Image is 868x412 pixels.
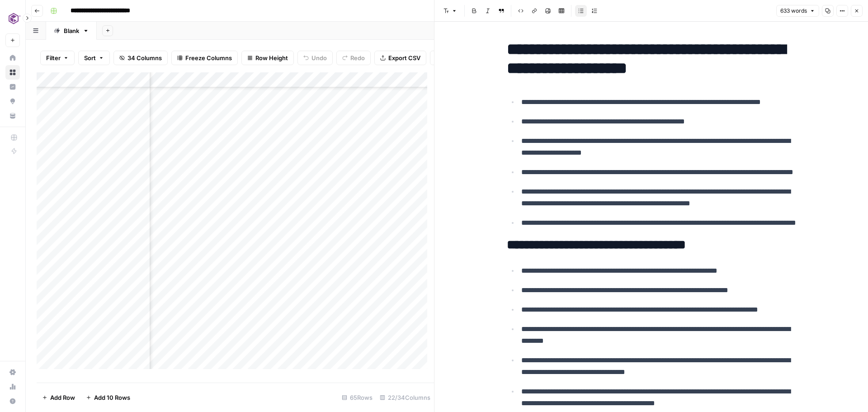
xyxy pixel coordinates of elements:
[241,51,294,65] button: Row Height
[171,51,238,65] button: Freeze Columns
[127,53,162,62] span: 34 Columns
[780,7,807,15] span: 633 words
[336,51,371,65] button: Redo
[374,51,426,65] button: Export CSV
[64,26,79,35] div: Blank
[185,53,232,62] span: Freeze Columns
[5,10,22,27] img: Commvault Logo
[46,53,61,62] span: Filter
[5,365,20,379] a: Settings
[255,53,288,62] span: Row Height
[5,65,20,80] a: Browse
[5,80,20,94] a: Insights
[5,394,20,408] button: Help + Support
[46,22,97,40] a: Blank
[5,109,20,123] a: Your Data
[40,51,75,65] button: Filter
[388,53,420,62] span: Export CSV
[5,7,20,30] button: Workspace: Commvault
[338,390,376,405] div: 65 Rows
[5,379,20,394] a: Usage
[350,53,365,62] span: Redo
[376,390,434,405] div: 22/34 Columns
[50,393,75,402] span: Add Row
[80,390,136,405] button: Add 10 Rows
[5,51,20,65] a: Home
[84,53,96,62] span: Sort
[311,53,327,62] span: Undo
[776,5,819,17] button: 633 words
[94,393,130,402] span: Add 10 Rows
[5,94,20,109] a: Opportunities
[78,51,110,65] button: Sort
[297,51,333,65] button: Undo
[37,390,80,405] button: Add Row
[113,51,168,65] button: 34 Columns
